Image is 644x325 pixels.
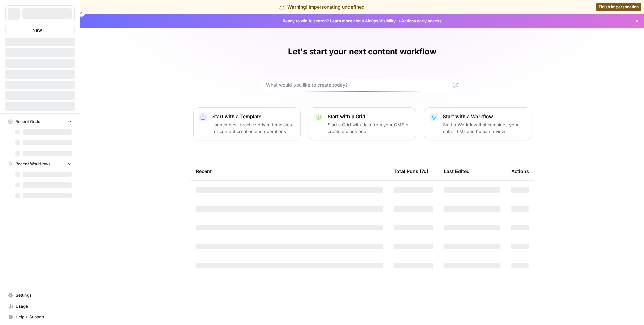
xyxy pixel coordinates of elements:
p: Start with a Template [212,113,295,120]
span: Recent Grids [15,119,40,125]
p: Start a Grid with data from your CMS or create a blank one [328,121,410,135]
div: Last Edited [444,162,470,180]
a: Finish impersonation [596,3,641,11]
span: Actions early access [401,18,442,24]
span: Recent Workflows [15,161,50,167]
a: Usage [5,301,75,312]
span: Help + Support [16,314,72,320]
a: Settings [5,290,75,301]
div: Total Runs (7d) [394,162,428,180]
button: Recent Workflows [5,159,75,169]
span: New [32,27,42,33]
button: Start with a TemplateLaunch best-practice driven templates for content creation and operations [193,107,301,140]
p: Start with a Workflow [443,113,526,120]
button: Start with a GridStart a Grid with data from your CMS or create a blank one [309,107,416,140]
span: Finish impersonation [599,4,639,10]
p: Start a Workflow that combines your data, LLMs and human review [443,121,526,135]
span: Usage [16,303,72,309]
span: Ready to win AI search? about AirOps Visibility [283,18,396,24]
input: What would you like to create today? [266,82,450,88]
div: Actions [511,162,529,180]
p: Launch best-practice driven templates for content creation and operations [212,121,295,135]
span: Settings [16,292,72,298]
button: Recent Grids [5,117,75,127]
h1: Let's start your next content workflow [288,46,436,57]
button: New [5,25,75,35]
button: Help + Support [5,312,75,322]
p: Start with a Grid [328,113,410,120]
div: Recent [196,162,383,180]
button: Start with a WorkflowStart a Workflow that combines your data, LLMs and human review [424,107,531,140]
div: Warning! Impersonating undefined [279,4,365,10]
a: Learn more [330,18,352,24]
